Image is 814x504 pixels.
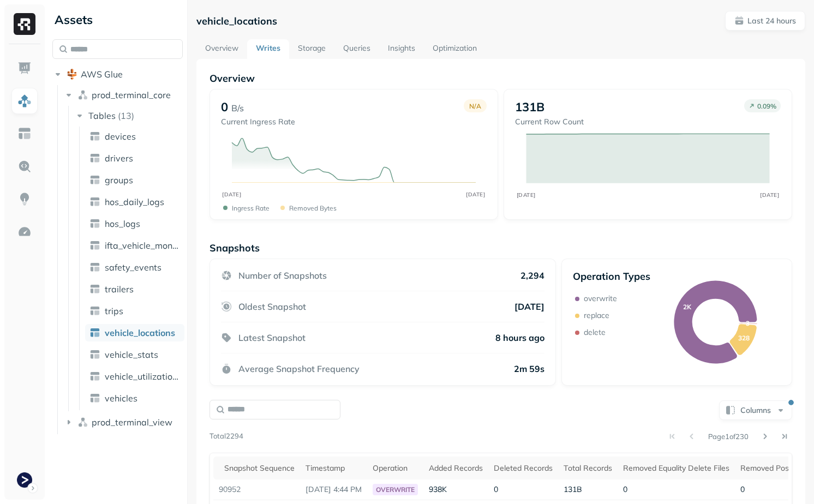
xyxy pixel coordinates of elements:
[85,149,184,167] a: drivers
[105,284,134,295] span: trailers
[573,270,650,283] p: Operation Types
[466,191,486,197] tspan: [DATE]
[232,204,270,212] p: Ingress Rate
[85,302,184,320] a: trips
[469,102,481,110] p: N/A
[725,11,805,31] button: Last 24 hours
[105,240,180,251] span: ifta_vehicle_months
[85,193,184,211] a: hos_daily_logs
[623,463,729,473] div: Removed Equality Delete Files
[89,218,100,229] img: table
[746,319,750,327] text: 3
[85,259,184,276] a: safety_events
[379,39,424,59] a: Insights
[89,371,100,382] img: table
[63,413,183,431] button: prod_terminal_view
[89,393,100,404] img: table
[683,303,692,311] text: 2K
[289,204,337,212] p: Removed bytes
[289,39,334,59] a: Storage
[515,117,584,127] p: Current Row Count
[85,368,184,385] a: vehicle_utilization_day
[85,128,184,145] a: devices
[738,334,750,343] text: 328
[231,101,244,115] p: B/s
[515,99,544,115] p: 131B
[429,484,447,494] span: 938K
[757,102,776,110] p: 0.09 %
[89,153,100,164] img: table
[760,191,779,198] tspan: [DATE]
[238,301,306,312] p: Oldest Snapshot
[85,324,184,341] a: vehicle_locations
[514,363,544,374] p: 2m 59s
[210,242,260,254] p: Snapshots
[238,270,327,281] p: Number of Snapshots
[52,65,183,83] button: AWS Glue
[494,463,553,473] div: Deleted Records
[92,89,171,100] span: prod_terminal_core
[105,175,133,185] span: groups
[196,39,247,59] a: Overview
[584,327,606,338] p: delete
[105,218,140,229] span: hos_logs
[564,484,582,494] span: 131B
[740,484,745,494] span: 0
[17,192,32,206] img: Insights
[105,327,175,338] span: vehicle_locations
[623,484,627,494] span: 0
[210,72,792,85] p: Overview
[105,371,180,382] span: vehicle_utilization_day
[52,11,183,28] div: Assets
[223,191,242,197] tspan: [DATE]
[221,99,228,115] p: 0
[584,310,609,321] p: replace
[17,94,32,108] img: Assets
[334,39,379,59] a: Queries
[708,431,749,441] p: Page 1 of 230
[210,431,243,442] p: Total 2294
[89,349,100,360] img: table
[67,69,77,80] img: root
[77,89,88,100] img: namespace
[105,262,161,273] span: safety_events
[306,484,362,495] p: Sep 11, 2025 4:44 PM
[89,305,100,316] img: table
[17,472,32,488] img: Terminal
[238,363,360,374] p: Average Snapshot Frequency
[196,15,277,27] p: vehicle_locations
[118,110,134,121] p: ( 13 )
[747,16,796,26] p: Last 24 hours
[89,327,100,338] img: table
[105,196,164,207] span: hos_daily_logs
[85,237,184,254] a: ifta_vehicle_months
[85,389,184,407] a: vehicles
[495,332,544,343] p: 8 hours ago
[517,191,536,198] tspan: [DATE]
[105,153,133,164] span: drivers
[17,225,32,239] img: Optimization
[63,86,183,104] button: prod_terminal_core
[224,463,295,473] div: Snapshot Sequence
[89,196,100,207] img: table
[14,13,35,35] img: Ryft
[373,463,418,473] div: Operation
[85,346,184,363] a: vehicle_stats
[584,293,617,304] p: overwrite
[81,69,123,80] span: AWS Glue
[89,284,100,295] img: table
[89,262,100,273] img: table
[105,393,137,404] span: vehicles
[520,270,544,281] p: 2,294
[89,240,100,251] img: table
[213,479,300,500] td: 90952
[74,107,184,124] button: Tables(13)
[514,301,544,312] p: [DATE]
[105,305,123,316] span: trips
[494,484,498,494] span: 0
[564,463,612,473] div: Total Records
[92,417,172,428] span: prod_terminal_view
[424,39,486,59] a: Optimization
[88,110,116,121] span: Tables
[89,175,100,185] img: table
